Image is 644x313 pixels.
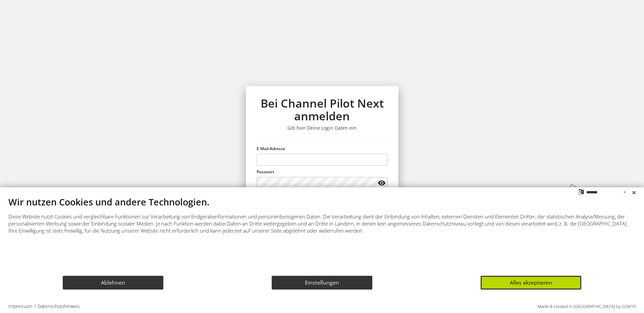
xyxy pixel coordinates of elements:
select: Sprache auswählen [586,187,629,197]
button: Schließen [629,187,639,197]
a: Impressum [8,303,32,310]
div: Diese Website nutzt Cookies und vergleichbare Funktionen zur Verarbeitung von Endgeräteinformatio... [8,213,636,234]
h3: Gib hier Deine Login Daten ein [257,125,388,131]
button: Ablehnen [63,276,163,290]
span: Passwort [257,169,274,175]
label: Sprache auswählen [578,188,585,195]
a: Made & Hosted in [GEOGRAPHIC_DATA] by CCM19 [538,303,636,309]
a: Datenschutzhinweis [38,303,80,310]
button: Einstellungen [272,276,372,290]
button: Alles akzeptieren [481,276,581,290]
div: Wir nutzen Cookies und andere Technologien. [8,197,636,206]
span: E-Mail-Adresse [257,146,285,151]
h1: Bei Channel Pilot Next anmelden [257,97,388,123]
